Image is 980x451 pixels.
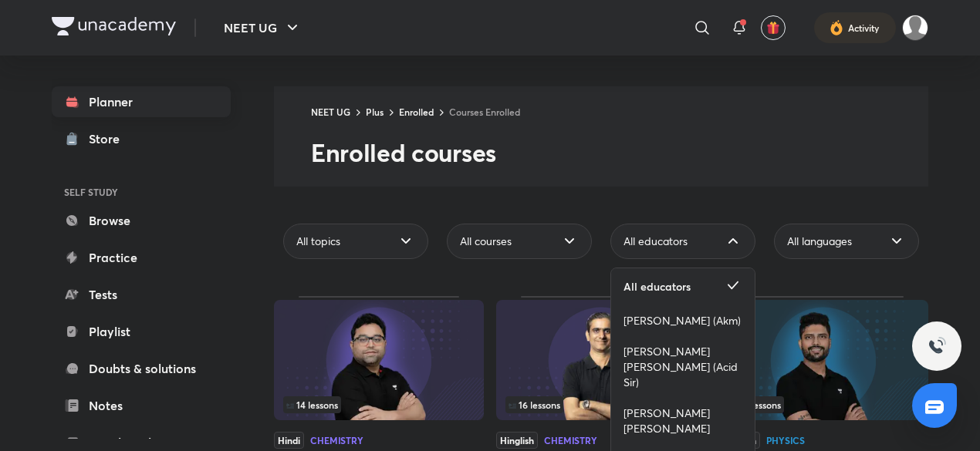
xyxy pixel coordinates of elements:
[52,242,231,273] a: Practice
[311,137,928,168] h2: Enrolled courses
[623,406,742,436] span: [PERSON_NAME] [PERSON_NAME]
[623,279,691,294] span: All educators
[509,400,560,409] span: 16 lessons
[902,15,928,41] img: Aman raj
[830,19,843,37] img: activity
[52,279,231,310] a: Tests
[611,268,755,305] a: All educators
[283,396,475,413] div: left
[787,234,852,249] span: All languages
[623,344,742,390] span: [PERSON_NAME] [PERSON_NAME] (Acid Sir)
[496,432,538,449] span: Hinglish
[286,400,338,409] span: 14 lessons
[283,396,475,413] div: infosection
[496,300,706,420] img: Thumbnail
[215,12,311,43] button: NEET UG
[449,106,520,118] a: Courses Enrolled
[52,17,176,35] img: Company Logo
[731,400,781,409] span: 11 lessons
[460,234,512,249] span: All courses
[52,205,231,236] a: Browse
[611,398,755,444] a: [PERSON_NAME] [PERSON_NAME]
[274,432,304,449] span: Hindi
[52,17,176,39] a: Company Logo
[52,179,231,205] h6: SELF STUDY
[52,123,231,154] a: Store
[505,396,697,413] div: infocontainer
[544,436,597,445] div: Chemistry
[89,130,129,148] div: Store
[310,436,363,445] div: Chemistry
[52,390,231,421] a: Notes
[611,305,755,336] a: [PERSON_NAME] (Akm)
[718,300,928,420] img: Thumbnail
[283,396,475,413] div: infocontainer
[623,234,688,249] span: All educators
[728,396,919,413] div: infocontainer
[761,15,786,40] button: avatar
[766,436,805,445] div: Physics
[296,234,340,249] span: All topics
[505,396,697,413] div: left
[611,336,755,398] a: [PERSON_NAME] [PERSON_NAME] (Acid Sir)
[623,313,741,328] span: [PERSON_NAME] (Akm)
[311,106,350,118] a: NEET UG
[928,337,946,355] img: ttu
[728,396,919,413] div: infosection
[274,300,484,420] img: Thumbnail
[366,106,384,118] a: Plus
[766,21,780,35] img: avatar
[505,396,697,413] div: infosection
[52,86,231,117] a: Planner
[399,106,434,118] a: Enrolled
[52,353,231,384] a: Doubts & solutions
[728,396,919,413] div: left
[52,316,231,347] a: Playlist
